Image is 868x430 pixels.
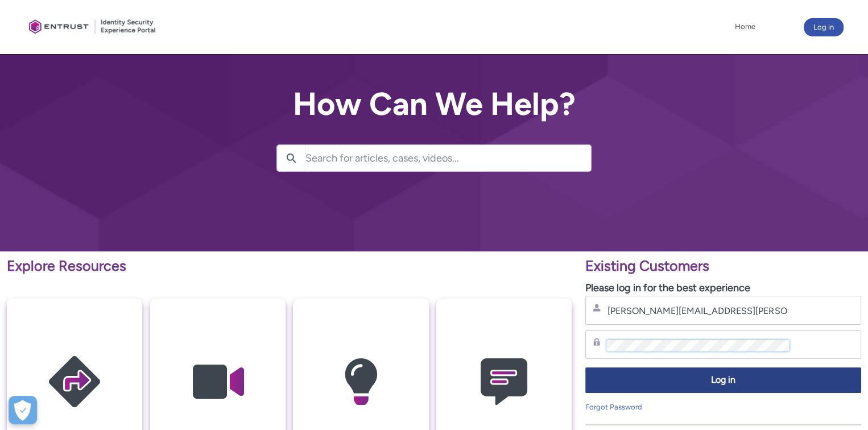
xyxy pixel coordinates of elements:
button: Log in [585,367,861,393]
p: Please log in for the best experience [585,280,861,296]
input: Search for articles, cases, videos... [305,145,591,171]
button: Log in [804,18,844,36]
span: Log in [593,374,854,387]
a: Forgot Password [585,403,642,411]
p: Explore Resources [7,255,572,277]
h2: How Can We Help? [276,86,592,122]
button: Search [277,145,305,171]
a: Home [732,18,758,35]
button: Open Preferences [9,396,37,424]
input: Username [606,305,789,317]
p: Existing Customers [585,255,861,277]
div: Cookie Preferences [9,396,37,424]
